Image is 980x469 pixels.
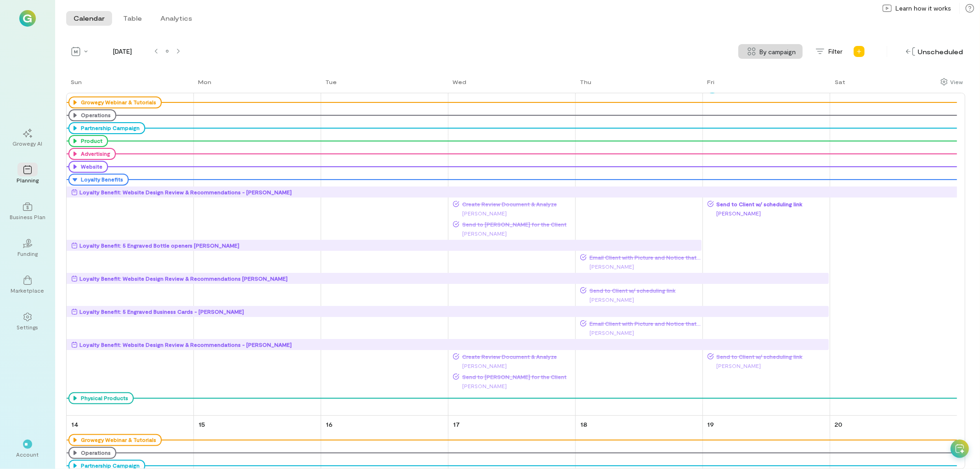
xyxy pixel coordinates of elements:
[68,135,108,147] div: Product
[17,451,39,458] div: Account
[587,320,702,327] span: Email Client with Picture and Notice that their order has shipped
[702,78,830,416] td: September 12, 2025
[10,213,45,220] div: Business Plan
[67,78,194,416] td: September 7, 2025
[66,11,112,26] button: Calendar
[580,328,702,337] div: [PERSON_NAME]
[11,158,44,191] a: Planning
[79,241,239,250] div: Loyalty Benefit: 5 Engraved Bottle openers [PERSON_NAME]
[116,11,149,26] button: Table
[576,77,594,93] a: Thursday
[453,78,466,85] div: Wed
[13,140,43,147] div: Growegy AI
[68,447,116,459] div: Operations
[325,78,337,85] div: Tue
[79,176,123,183] div: Loyalty Benefits
[79,99,156,106] div: Growegy Webinar & Tutorials
[708,78,715,85] div: Fri
[68,122,145,134] div: Partnership Campaign
[68,392,134,404] div: Physical Products
[448,77,468,93] a: Wednesday
[587,254,702,261] span: Email Client with Picture and Notice that their order has shipped
[453,381,574,390] div: [PERSON_NAME]
[17,323,39,331] div: Settings
[833,418,844,431] a: September 20, 2025
[938,75,965,88] div: Show columns
[828,47,843,56] span: Filter
[68,161,108,173] div: Website
[324,418,334,431] a: September 16, 2025
[11,232,44,265] a: Funding
[79,395,128,402] div: Physical Products
[79,449,111,457] div: Operations
[17,176,39,184] div: Planning
[708,361,829,370] div: [PERSON_NAME]
[79,124,140,132] div: Partnership Campaign
[714,200,829,208] span: Send to Client w/ scheduling link
[11,268,44,301] a: Marketplace
[714,353,829,360] span: Send to Client w/ scheduling link
[835,78,845,85] div: Sat
[79,436,156,444] div: Growegy Webinar & Tutorials
[153,11,199,26] button: Analytics
[79,163,102,170] div: Website
[830,78,957,416] td: September 13, 2025
[451,418,462,431] a: September 17, 2025
[852,44,867,59] div: Add new
[708,209,829,218] div: [PERSON_NAME]
[66,77,84,93] a: Sunday
[580,78,592,85] div: Thu
[459,353,574,360] span: Create Review Document & Analyze
[68,434,162,446] div: Growegy Webinar & Tutorials
[11,287,45,294] div: Marketplace
[587,287,702,294] span: Send to Client w/ scheduling link
[459,200,574,208] span: Create Review Document & Analyze
[79,112,111,119] div: Operations
[69,418,80,431] a: September 14, 2025
[453,229,574,238] div: [PERSON_NAME]
[11,305,44,338] a: Settings
[11,195,44,228] a: Business Plan
[68,148,116,160] div: Advertising
[459,373,574,380] span: Send to [PERSON_NAME] for the Client
[197,418,207,431] a: September 15, 2025
[321,77,339,93] a: Tuesday
[706,418,716,431] a: September 19, 2025
[760,47,796,57] span: By campaign
[68,174,129,186] div: Loyalty Benefits
[580,262,702,271] div: [PERSON_NAME]
[580,295,702,304] div: [PERSON_NAME]
[830,77,847,93] a: Saturday
[79,187,292,197] div: Loyalty Benefit: Website Design Review & Recommendations - [PERSON_NAME]
[79,274,288,283] div: Loyalty Benefit: Website Design Review & Recommendations [PERSON_NAME]
[79,307,244,316] div: Loyalty Benefit: 5 Engraved Business Cards - [PERSON_NAME]
[453,209,574,218] div: [PERSON_NAME]
[198,78,211,85] div: Mon
[578,418,589,431] a: September 18, 2025
[71,78,82,85] div: Sun
[68,96,162,108] div: Growegy Webinar & Tutorials
[11,121,44,154] a: Growegy AI
[79,340,292,349] div: Loyalty Benefit: Website Design Review & Recommendations - [PERSON_NAME]
[95,47,151,56] span: [DATE]
[904,45,965,59] div: Unscheduled
[17,250,38,257] div: Funding
[193,77,213,93] a: Monday
[950,78,963,86] div: View
[453,361,574,370] div: [PERSON_NAME]
[68,109,116,121] div: Operations
[79,137,102,145] div: Product
[459,220,574,228] span: Send to [PERSON_NAME] for the Client
[79,150,110,158] div: Advertising
[895,4,951,13] span: Learn how it works
[703,77,717,93] a: Friday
